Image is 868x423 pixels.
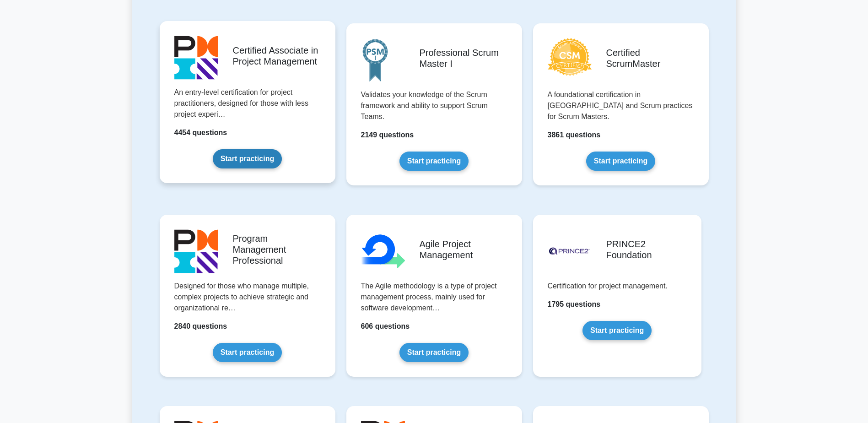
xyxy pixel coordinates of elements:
a: Start practicing [399,343,469,362]
a: Start practicing [213,343,282,362]
a: Start practicing [213,149,282,168]
a: Start practicing [586,152,655,171]
a: Start practicing [582,321,652,340]
a: Start practicing [399,152,469,171]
